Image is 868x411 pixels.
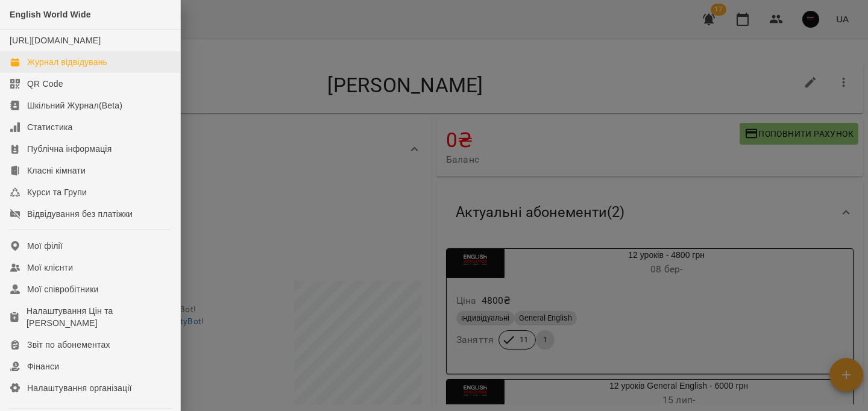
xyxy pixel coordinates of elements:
[27,121,73,133] div: Статистика
[27,99,122,111] div: Шкільний Журнал(Beta)
[27,186,87,198] div: Курси та Групи
[10,10,91,19] span: English World Wide
[27,360,59,372] div: Фінанси
[27,56,107,68] div: Журнал відвідувань
[27,382,132,394] div: Налаштування організації
[27,283,99,295] div: Мої співробітники
[27,262,73,274] div: Мої клієнти
[10,36,101,45] a: [URL][DOMAIN_NAME]
[27,240,63,252] div: Мої філії
[27,165,86,177] div: Класні кімнати
[27,339,110,351] div: Звіт по абонементах
[27,143,112,155] div: Публічна інформація
[27,78,63,90] div: QR Code
[27,208,133,220] div: Відвідування без платіжки
[27,305,171,329] div: Налаштування Цін та [PERSON_NAME]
